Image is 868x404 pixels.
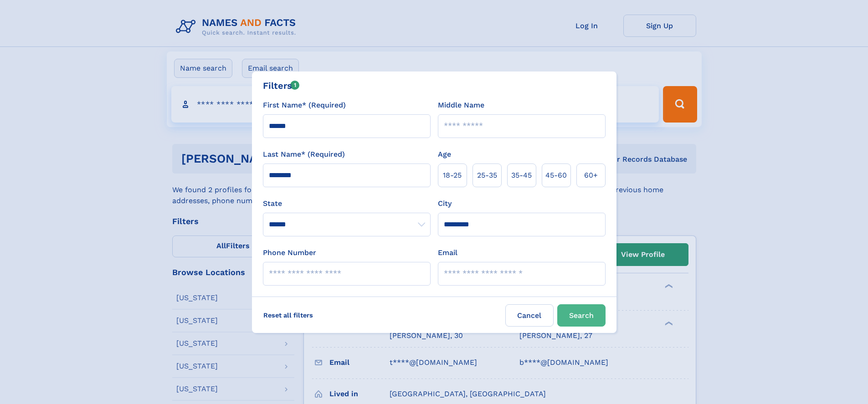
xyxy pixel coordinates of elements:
[438,149,451,160] label: Age
[263,149,345,160] label: Last Name* (Required)
[263,198,431,209] label: State
[438,198,452,209] label: City
[257,304,319,326] label: Reset all filters
[584,170,598,181] span: 60+
[443,170,462,181] span: 18‑25
[263,100,346,111] label: First Name* (Required)
[438,247,457,258] label: Email
[505,304,554,327] label: Cancel
[477,170,497,181] span: 25‑35
[511,170,532,181] span: 35‑45
[263,79,300,92] div: Filters
[545,170,567,181] span: 45‑60
[438,100,484,111] label: Middle Name
[263,247,316,258] label: Phone Number
[557,304,606,327] button: Search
